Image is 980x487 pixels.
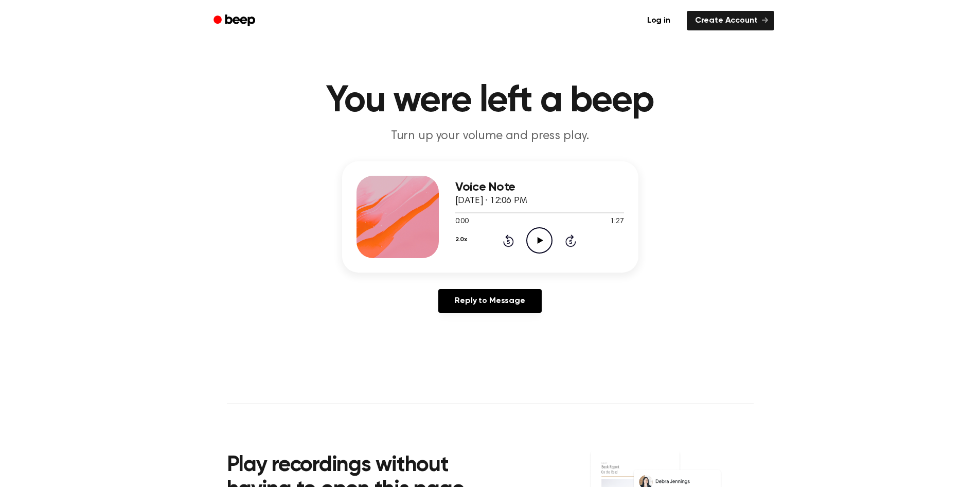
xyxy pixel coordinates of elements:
a: Create Account [687,11,774,30]
span: [DATE] · 12:06 PM [455,196,527,206]
span: 1:27 [610,216,623,227]
a: Reply to Message [438,289,541,313]
a: Beep [206,11,264,31]
h3: Voice Note [455,180,624,194]
button: 2.0x [455,231,467,248]
p: Turn up your volume and press play. [293,128,688,145]
a: Log in [637,9,681,32]
h1: You were left a beep [227,82,754,120]
span: 0:00 [455,216,469,227]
